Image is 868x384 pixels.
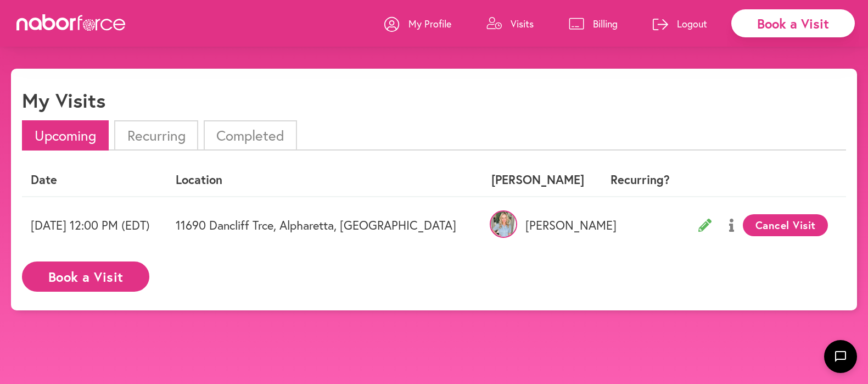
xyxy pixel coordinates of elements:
td: [DATE] 12:00 PM (EDT) [22,197,167,253]
a: Logout [653,7,707,40]
p: Visits [511,17,534,30]
p: My Profile [408,17,451,30]
th: Location [167,164,483,196]
a: Book a Visit [22,270,149,280]
li: Completed [204,120,297,151]
th: Recurring? [600,164,681,196]
a: Billing [569,7,618,40]
a: Visits [486,7,534,40]
img: nCJyD3pLQZaW2EYYJhxB [490,210,517,238]
p: Billing [593,17,618,30]
li: Upcoming [22,120,109,151]
th: Date [22,164,167,196]
p: Logout [677,17,707,30]
td: 11690 Dancliff Trce, Alpharetta, [GEOGRAPHIC_DATA] [167,197,483,253]
th: [PERSON_NAME] [483,164,600,196]
button: Cancel Visit [743,214,828,236]
h1: My Visits [22,88,105,112]
a: My Profile [384,7,451,40]
div: Book a Visit [731,9,855,37]
button: Book a Visit [22,261,149,292]
p: [PERSON_NAME] [491,218,591,232]
li: Recurring [114,120,198,151]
